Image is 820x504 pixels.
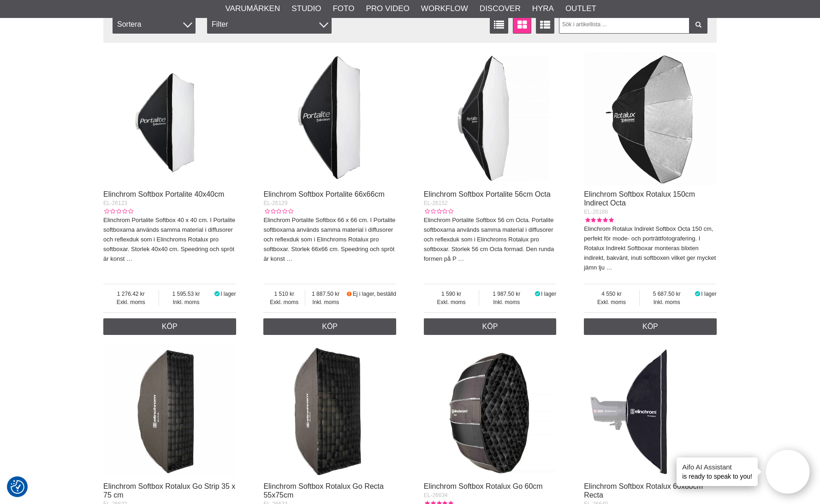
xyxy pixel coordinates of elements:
[263,200,287,206] span: EL-26129
[103,52,236,185] img: Elinchrom Softbox Portalite 40x40cm
[584,209,608,215] span: EL-26188
[640,290,694,298] span: 5 687.50
[424,298,479,306] span: Exkl. moms
[103,290,159,298] span: 1 276.42
[263,216,396,264] p: Elinchrom Portalite Softbox 66 x 66 cm. I Portalite softboxarna används samma material i diffusor...
[584,216,613,224] div: Kundbetyg: 5.00
[424,492,448,498] span: EL-26634
[103,344,236,477] img: Elinchrom Softbox Rotalux Go Strip 35 x 75 cm
[159,298,214,306] span: Inkl. moms
[11,479,24,495] button: Samtyckesinställningar
[159,290,214,298] span: 1 595.53
[584,482,703,499] a: Elinchrom Softbox Rotalux 60x80cm Recta
[689,15,707,34] a: Filtrera
[103,318,236,335] a: Köp
[541,291,556,297] span: I lager
[421,3,468,15] a: Workflow
[291,3,321,15] a: Studio
[103,190,224,198] a: Elinchrom Softbox Portalite 40x40cm
[226,3,280,15] a: Varumärken
[424,207,453,216] div: Kundbetyg: 0
[584,224,717,272] p: Elinchrom Rotalux Indirekt Softbox Octa 150 cm, perfekt för mode- och porträttfotografering. I Ro...
[333,3,354,15] a: Foto
[424,344,557,477] img: Elinchrom Softbox Rotalux Go 60cm
[213,291,220,297] i: I lager
[534,291,541,297] i: I lager
[424,318,557,335] a: Köp
[584,318,717,335] a: Köp
[640,298,694,306] span: Inkl. moms
[424,482,543,490] a: Elinchrom Softbox Rotalux Go 60cm
[103,200,127,206] span: EL-26123
[584,52,717,185] img: Elinchrom Softbox Rotalux 150cm Indirect Octa
[479,298,534,306] span: Inkl. moms
[677,457,758,486] div: is ready to speak to you!
[513,15,531,34] a: Fönstervisning
[424,290,479,298] span: 1 590
[479,290,534,298] span: 1 987.50
[263,482,384,499] a: Elinchrom Softbox Rotalux Go Recta 55x75cm
[263,318,396,335] a: Köp
[103,216,236,264] p: Elinchrom Portalite Softbox 40 x 40 cm. I Portalite softboxarna används samma material i diffusor...
[584,298,639,306] span: Exkl. moms
[305,298,346,306] span: Inkl. moms
[220,291,236,297] span: I lager
[353,291,396,297] span: Ej i lager, beställd
[286,255,292,262] a: …
[263,52,396,185] img: Elinchrom Softbox Portalite 66x66cm
[424,200,448,206] span: EL-26152
[532,3,554,15] a: Hyra
[263,290,305,298] span: 1 510
[103,207,133,216] div: Kundbetyg: 0
[701,291,716,297] span: I lager
[694,291,701,297] i: I lager
[584,344,717,477] img: Elinchrom Softbox Rotalux 60x80cm Recta
[263,298,305,306] span: Exkl. moms
[480,3,521,15] a: Discover
[263,207,293,216] div: Kundbetyg: 0
[536,15,554,34] a: Utökad listvisning
[584,290,639,298] span: 4 550
[606,264,612,271] a: …
[305,290,346,298] span: 1 887.50
[565,3,596,15] a: Outlet
[263,344,396,477] img: Elinchrom Softbox Rotalux Go Recta 55x75cm
[103,482,235,499] a: Elinchrom Softbox Rotalux Go Strip 35 x 75 cm
[366,3,409,15] a: Pro Video
[559,15,708,34] input: Sök i artikellista ...
[11,480,24,494] img: Revisit consent button
[424,216,557,264] p: Elinchrom Portalite Softbox 56 cm Octa. Portalite softboxarna används samma material i diffusorer...
[263,190,384,198] a: Elinchrom Softbox Portalite 66x66cm
[126,255,132,262] a: …
[682,462,752,472] h4: Aifo AI Assistant
[103,298,159,306] span: Exkl. moms
[424,190,551,198] a: Elinchrom Softbox Portalite 56cm Octa
[584,190,695,207] a: Elinchrom Softbox Rotalux 150cm Indirect Octa
[424,52,557,185] img: Elinchrom Softbox Portalite 56cm Octa
[346,291,353,297] i: Beställd
[113,15,196,34] span: Sortera
[458,255,464,262] a: …
[207,15,332,34] div: Filter
[490,15,508,34] a: Listvisning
